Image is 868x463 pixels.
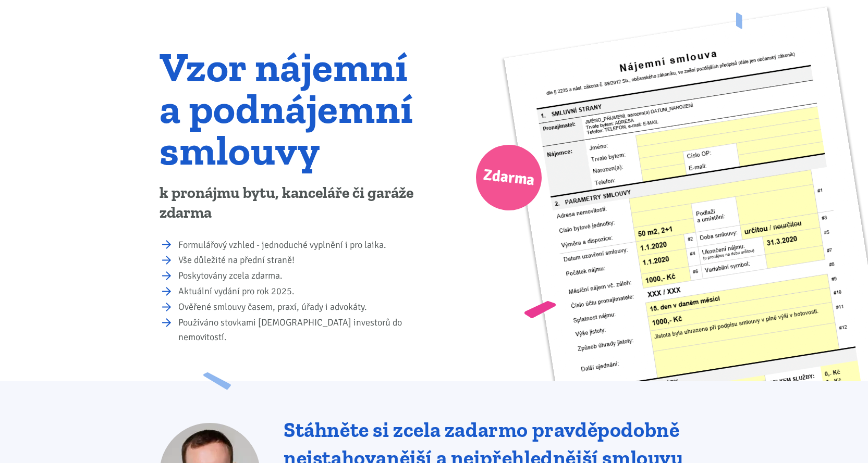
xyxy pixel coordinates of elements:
[482,161,536,194] span: Zdarma
[178,284,427,299] li: Aktuální vydání pro rok 2025.
[178,269,427,283] li: Poskytovány zcela zdarma.
[178,316,427,345] li: Používáno stovkami [DEMOGRAPHIC_DATA] investorů do nemovitostí.
[178,300,427,315] li: Ověřené smlouvy časem, praxí, úřady i advokáty.
[160,46,427,171] h1: Vzor nájemní a podnájemní smlouvy
[178,253,427,268] li: Vše důležité na přední straně!
[160,183,427,223] p: k pronájmu bytu, kanceláře či garáže zdarma
[178,238,427,253] li: Formulářový vzhled - jednoduché vyplnění i pro laika.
